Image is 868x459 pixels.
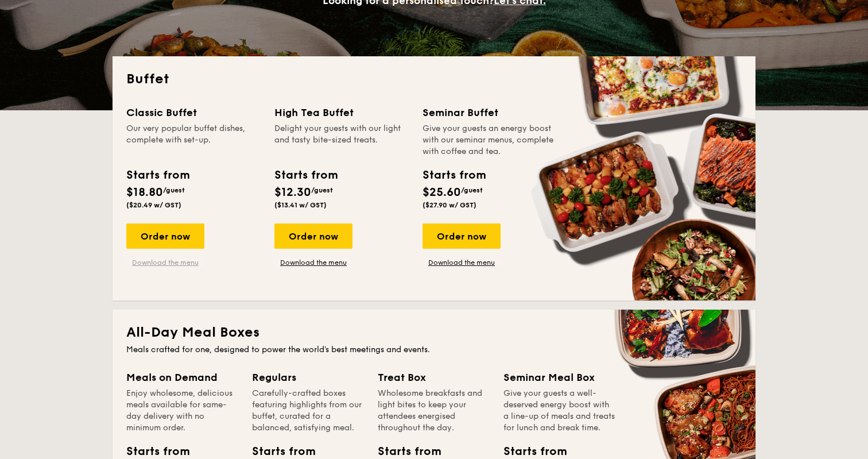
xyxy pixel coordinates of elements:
div: Order now [274,223,352,249]
span: /guest [311,186,333,194]
span: $12.30 [274,186,311,199]
div: Order now [423,223,501,249]
div: Our very popular buffet dishes, complete with set-up. [126,123,261,157]
div: Starts from [126,167,189,184]
div: Meals crafted for one, designed to power the world's best meetings and events. [126,344,742,356]
div: Seminar Meal Box [503,369,615,385]
a: Download the menu [126,258,204,267]
span: $18.80 [126,186,163,199]
h2: All-Day Meal Boxes [126,323,742,342]
div: Treat Box [378,369,490,385]
div: Starts from [274,167,337,184]
span: /guest [461,186,483,194]
span: /guest [163,186,185,194]
a: Download the menu [423,258,501,267]
div: High Tea Buffet [274,105,409,121]
span: ($20.49 w/ GST) [126,201,181,209]
div: Give your guests an energy boost with our seminar menus, complete with coffee and tea. [423,123,557,157]
h2: Buffet [126,70,742,88]
a: Download the menu [274,258,352,267]
div: Give your guests a well-deserved energy boost with a line-up of meals and treats for lunch and br... [503,388,615,434]
span: $25.60 [423,186,461,199]
span: ($27.90 w/ GST) [423,201,476,209]
div: Starts from [423,167,485,184]
div: Order now [126,223,204,249]
div: Delight your guests with our light and tasty bite-sized treats. [274,123,409,157]
div: Enjoy wholesome, delicious meals available for same-day delivery with no minimum order. [126,388,238,434]
div: Meals on Demand [126,369,238,385]
div: Regulars [252,369,364,385]
span: ($13.41 w/ GST) [274,201,327,209]
div: Seminar Buffet [423,105,557,121]
div: Carefully-crafted boxes featuring highlights from our buffet, curated for a balanced, satisfying ... [252,388,364,434]
div: Classic Buffet [126,105,261,121]
div: Wholesome breakfasts and light bites to keep your attendees energised throughout the day. [378,388,490,434]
